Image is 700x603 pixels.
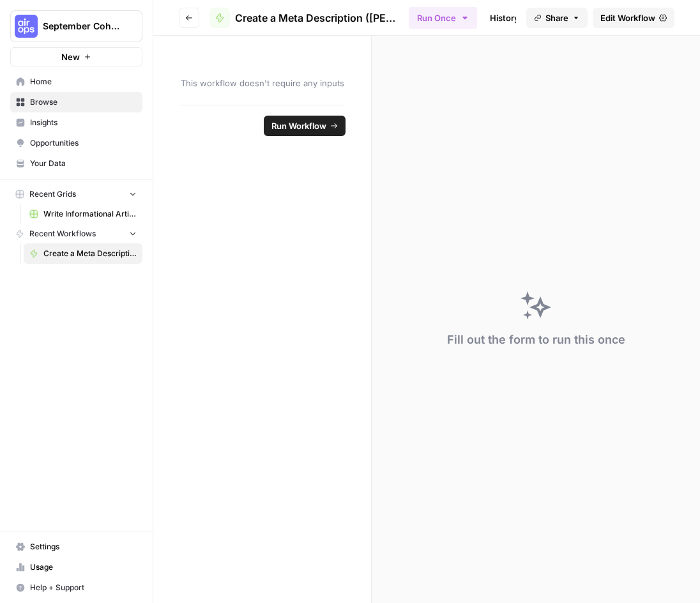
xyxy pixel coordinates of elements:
[30,541,137,553] span: Settings
[30,561,137,573] span: Usage
[600,11,655,24] span: Edit Workflow
[209,8,399,28] a: Create a Meta Description ([PERSON_NAME])
[264,116,346,136] button: Run Workflow
[10,92,142,112] a: Browse
[482,8,527,28] a: History
[43,248,137,259] span: Create a Meta Description ([PERSON_NAME])
[24,204,142,224] a: Write Informational Article
[29,188,76,200] span: Recent Grids
[10,185,142,204] button: Recent Grids
[10,577,142,598] button: Help + Support
[526,8,588,28] button: Share
[30,76,137,88] span: Home
[30,117,137,128] span: Insights
[30,137,137,149] span: Opportunities
[10,112,142,133] a: Insights
[10,133,142,153] a: Opportunities
[593,8,674,28] a: Edit Workflow
[30,158,137,169] span: Your Data
[43,20,120,33] span: September Cohort
[30,582,137,593] span: Help + Support
[10,224,142,243] button: Recent Workflows
[10,47,142,66] button: New
[61,50,80,63] span: New
[10,557,142,577] a: Usage
[10,10,142,42] button: Workspace: September Cohort
[10,72,142,92] a: Home
[10,153,142,174] a: Your Data
[30,96,137,108] span: Browse
[271,119,326,132] span: Run Workflow
[235,10,399,26] span: Create a Meta Description ([PERSON_NAME])
[10,537,142,557] a: Settings
[43,208,137,220] span: Write Informational Article
[545,11,568,24] span: Share
[29,228,96,240] span: Recent Workflows
[24,243,142,264] a: Create a Meta Description ([PERSON_NAME])
[179,77,346,89] span: This workflow doesn't require any inputs
[409,7,477,29] button: Run Once
[447,331,625,349] div: Fill out the form to run this once
[15,15,38,38] img: September Cohort Logo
